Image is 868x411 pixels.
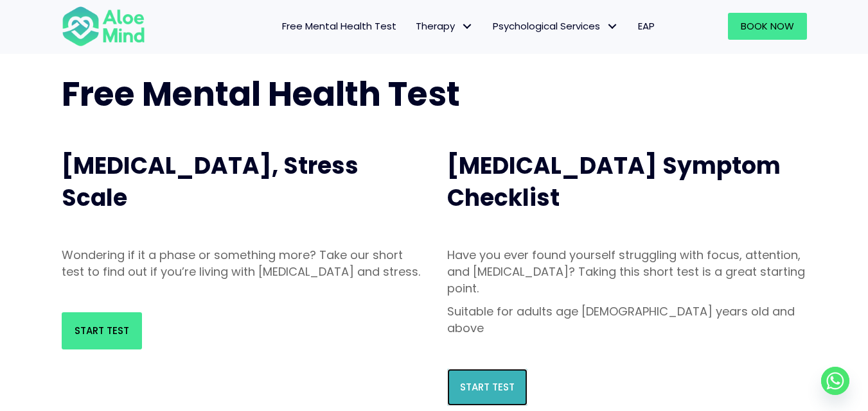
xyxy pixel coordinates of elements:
img: Aloe mind Logo [62,5,145,47]
p: Wondering if it a phase or something more? Take our short test to find out if you’re living with ... [62,247,421,280]
span: Start Test [75,324,129,337]
span: Free Mental Health Test [62,71,460,117]
span: Start Test [460,380,515,394]
span: Free Mental Health Test [282,19,396,33]
span: Psychological Services [493,19,619,33]
p: Have you ever found yourself struggling with focus, attention, and [MEDICAL_DATA]? Taking this sh... [447,247,807,297]
span: Therapy [416,19,474,33]
span: Therapy: submenu [458,17,477,36]
a: Psychological ServicesPsychological Services: submenu [483,13,628,40]
a: Start Test [62,312,142,349]
a: Free Mental Health Test [272,13,406,40]
a: Whatsapp [821,367,849,395]
a: Start Test [447,369,527,406]
span: [MEDICAL_DATA] Symptom Checklist [447,149,781,214]
nav: Menu [162,13,664,40]
span: Psychological Services: submenu [603,17,622,36]
a: EAP [628,13,664,40]
a: TherapyTherapy: submenu [406,13,483,40]
p: Suitable for adults age [DEMOGRAPHIC_DATA] years old and above [447,303,807,337]
span: [MEDICAL_DATA], Stress Scale [62,149,359,214]
span: EAP [638,19,655,33]
span: Book Now [741,19,794,33]
a: Book Now [728,13,807,40]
